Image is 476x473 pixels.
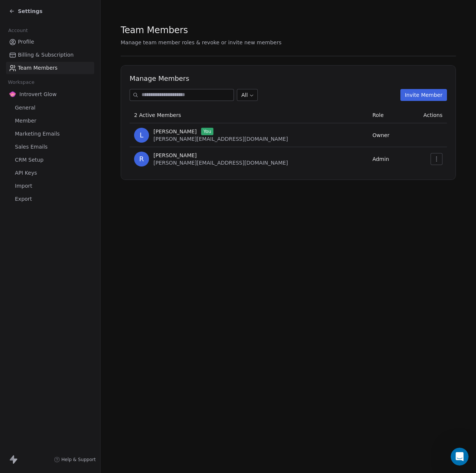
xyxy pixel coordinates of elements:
[36,4,85,9] h1: [PERSON_NAME]
[27,194,143,254] div: Thank you. And if I use a filter condition within a yes or no branch and the contact does NOT mee...
[6,154,94,166] a: CRM Setup
[6,115,94,127] a: Member
[6,228,143,241] textarea: Message…
[15,104,35,112] span: General
[12,244,18,250] button: Emoji picker
[121,39,282,45] span: Manage team member roles & revoke or invite new members
[6,180,94,192] a: Import
[121,25,188,36] span: Team Members
[6,128,94,140] a: Marketing Emails
[18,38,34,46] span: Profile
[451,448,469,466] iframe: Intercom live chat
[35,244,41,250] button: Upload attachment
[15,117,37,125] span: Member
[6,193,94,205] a: Export
[6,62,94,74] a: Team Members
[19,91,57,98] span: Introvert Glow
[47,244,53,250] button: Start recording
[18,51,74,59] span: Billing & Subscription
[9,7,42,15] a: Settings
[372,132,390,138] span: Owner
[372,112,384,118] span: Role
[15,130,60,138] span: Marketing Emails
[134,128,149,143] span: L
[201,128,213,135] span: You
[134,152,149,166] span: R
[130,74,447,83] h1: Manage Members
[423,112,442,118] span: Actions
[128,241,140,253] button: Send a message…
[153,152,197,159] span: [PERSON_NAME]
[36,9,74,17] p: Active 45m ago
[6,167,94,179] a: API Keys
[61,457,96,463] span: Help & Support
[15,169,37,177] span: API Keys
[6,184,143,194] div: [DATE]
[131,3,144,16] div: Close
[134,112,181,118] span: 2 Active Members
[117,3,131,17] button: Home
[21,4,33,16] img: Profile image for Mrinal
[15,143,48,151] span: Sales Emails
[5,25,31,36] span: Account
[12,172,70,177] div: [PERSON_NAME] • [DATE]
[6,141,94,153] a: Sales Emails
[12,64,116,79] div: This is where you can add Condition step :
[153,136,288,142] span: [PERSON_NAME][EMAIL_ADDRESS][DOMAIN_NAME]
[372,156,389,162] span: Admin
[12,79,112,147] img: Image
[9,91,16,98] img: Introvert%20GLOW%20Logo%20250%20x%20250.png
[23,244,29,250] button: Gif picker
[33,199,137,250] div: Thank you. And if I use a filter condition within a yes or no branch and the contact does NOT mee...
[153,160,288,166] span: [PERSON_NAME][EMAIL_ADDRESS][DOMAIN_NAME]
[400,89,447,101] button: Invite Member
[6,49,94,61] a: Billing & Subscription
[18,7,42,15] span: Settings
[54,457,96,463] a: Help & Support
[18,64,57,72] span: Team Members
[5,77,38,88] span: Workspace
[6,194,143,255] div: Lisa says…
[153,128,197,135] span: [PERSON_NAME]
[15,195,32,203] span: Export
[15,156,44,164] span: CRM Setup
[15,182,32,190] span: Import
[5,3,19,17] button: go back
[6,102,94,114] a: General
[6,36,94,48] a: Profile
[12,152,116,166] div: ​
